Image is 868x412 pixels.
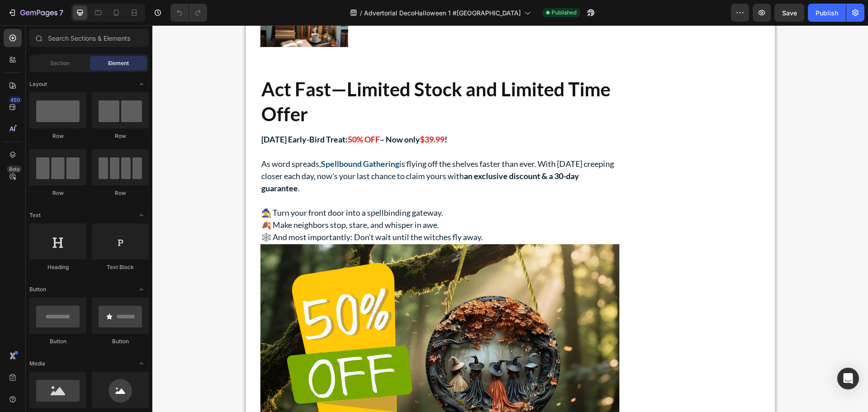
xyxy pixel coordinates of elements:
[92,337,149,346] div: Button
[92,263,149,271] div: Text Block
[4,4,67,22] button: 7
[782,9,797,17] span: Save
[816,8,838,18] div: Publish
[92,132,149,140] div: Row
[50,59,70,67] span: Section
[109,133,466,169] p: As word spreads, is flying off the shelves faster than ever. With [DATE] creeping closer each day...
[552,9,576,17] span: Published
[109,181,466,218] p: 🧙‍♀️ Turn your front door into a spellbinding gateway. 🍂 Make neighbors stop, stare, and whisper ...
[169,133,247,143] a: Spellbound Gathering
[195,109,227,119] strong: 50% OFF
[29,285,46,294] span: Button
[29,211,41,219] span: Text
[9,96,22,104] div: 450
[364,8,521,18] span: Advertorial DecoHalloween 1 #[GEOGRAPHIC_DATA]
[92,189,149,197] div: Row
[152,25,868,412] iframe: Design area
[227,109,268,119] strong: – Now only
[29,132,86,140] div: Row
[360,8,362,18] span: /
[29,263,86,271] div: Heading
[29,189,86,197] div: Row
[134,77,149,91] span: Toggle open
[837,368,859,389] div: Open Intercom Messenger
[7,166,22,173] div: Beta
[29,360,45,368] span: Media
[808,4,846,22] button: Publish
[29,337,86,346] div: Button
[134,356,149,371] span: Toggle open
[170,4,207,22] div: Undo/Redo
[774,4,804,22] button: Save
[134,208,149,223] span: Toggle open
[268,109,292,119] strong: $39.99
[29,80,47,88] span: Layout
[59,7,63,18] p: 7
[134,282,149,297] span: Toggle open
[108,59,129,67] span: Element
[292,109,295,119] strong: !
[29,29,149,47] input: Search Sections & Elements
